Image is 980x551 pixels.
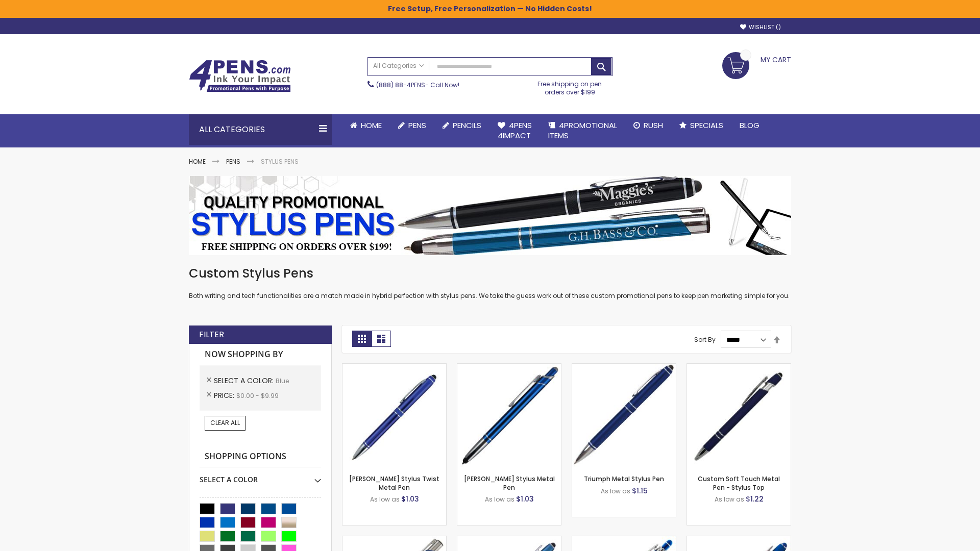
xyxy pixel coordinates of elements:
[200,446,321,468] strong: Shopping Options
[740,23,781,31] a: Wishlist
[370,495,400,504] span: As low as
[189,176,791,255] img: Stylus Pens
[527,76,613,96] div: Free shipping on pen orders over $199
[236,391,279,400] span: $0.00 - $9.99
[373,62,424,70] span: All Categories
[690,120,723,131] span: Specials
[368,58,429,74] a: All Categories
[376,81,425,89] a: (888) 88-4PENS
[632,486,648,496] span: $1.15
[457,363,561,372] a: Olson Stylus Metal Pen-Blue
[464,474,555,491] a: [PERSON_NAME] Stylus Metal Pen
[199,329,224,340] strong: Filter
[584,474,664,483] a: Triumph Metal Stylus Pen
[261,157,299,166] strong: Stylus Pens
[189,60,291,92] img: 4Pens Custom Pens and Promotional Products
[746,494,764,504] span: $1.22
[644,120,663,131] span: Rush
[572,363,676,372] a: Triumph Metal Stylus Pen-Blue
[489,114,540,147] a: 4Pens4impact
[687,536,791,544] a: Ellipse Softy Brights with Stylus Pen - Laser-Blue
[376,81,459,89] span: - Call Now!
[457,364,561,467] img: Olson Stylus Metal Pen-Blue
[189,265,791,282] h1: Custom Stylus Pens
[572,536,676,544] a: Phoenix Softy with Stylus Pen - Laser-Blue
[349,474,439,491] a: [PERSON_NAME] Stylus Twist Metal Pen
[342,364,446,467] img: Colter Stylus Twist Metal Pen-Blue
[342,363,446,372] a: Colter Stylus Twist Metal Pen-Blue
[361,120,382,131] span: Home
[687,364,791,467] img: Custom Soft Touch Stylus Pen-Blue
[390,114,434,137] a: Pens
[740,120,759,131] span: Blog
[200,467,321,485] div: Select A Color
[540,114,625,147] a: 4PROMOTIONALITEMS
[189,114,332,145] div: All Categories
[189,157,206,166] a: Home
[498,120,532,141] span: 4Pens 4impact
[731,114,768,137] a: Blog
[516,494,534,504] span: $1.03
[715,495,744,504] span: As low as
[226,157,240,166] a: Pens
[434,114,489,137] a: Pencils
[485,495,514,504] span: As low as
[601,487,630,495] span: As low as
[189,265,791,300] div: Both writing and tech functionalities are a match made in hybrid perfection with stylus pens. We ...
[687,363,791,372] a: Custom Soft Touch Stylus Pen-Blue
[342,536,446,544] a: Tres-Chic Softy Brights with Stylus Pen - Laser-Blue
[276,377,289,385] span: Blue
[548,120,617,141] span: 4PROMOTIONAL ITEMS
[457,536,561,544] a: Ellipse Stylus Pen - Standard Laser-Blue
[342,114,390,137] a: Home
[200,344,321,365] strong: Now Shopping by
[625,114,671,137] a: Rush
[698,474,780,491] a: Custom Soft Touch Metal Pen - Stylus Top
[401,494,419,504] span: $1.03
[352,331,372,347] strong: Grid
[205,416,246,430] a: Clear All
[572,364,676,467] img: Triumph Metal Stylus Pen-Blue
[408,120,426,131] span: Pens
[671,114,731,137] a: Specials
[694,335,716,344] label: Sort By
[210,418,240,427] span: Clear All
[214,375,276,386] span: Select A Color
[453,120,481,131] span: Pencils
[214,390,236,400] span: Price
